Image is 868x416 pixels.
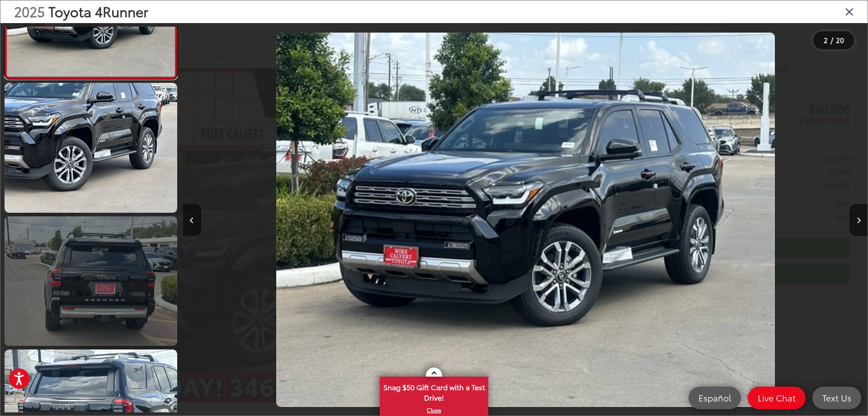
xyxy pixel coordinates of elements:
[812,387,861,409] a: Text Us
[381,378,487,405] span: Snag $50 Gift Card with a Test Drive!
[748,387,806,409] a: Live Chat
[836,35,844,45] span: 20
[845,5,854,17] i: Close gallery
[48,1,148,21] span: Toyota 4Runner
[689,387,741,409] a: Español
[830,37,834,43] span: /
[276,33,775,407] img: 2025 Toyota 4Runner Limited
[183,204,201,236] button: Previous image
[694,392,736,403] span: Español
[183,33,868,407] div: 2025 Toyota 4Runner Limited 1
[753,392,800,403] span: Live Chat
[3,82,179,214] img: 2025 Toyota 4Runner Limited
[14,1,45,21] span: 2025
[824,35,828,45] span: 2
[818,392,856,403] span: Text Us
[849,204,868,236] button: Next image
